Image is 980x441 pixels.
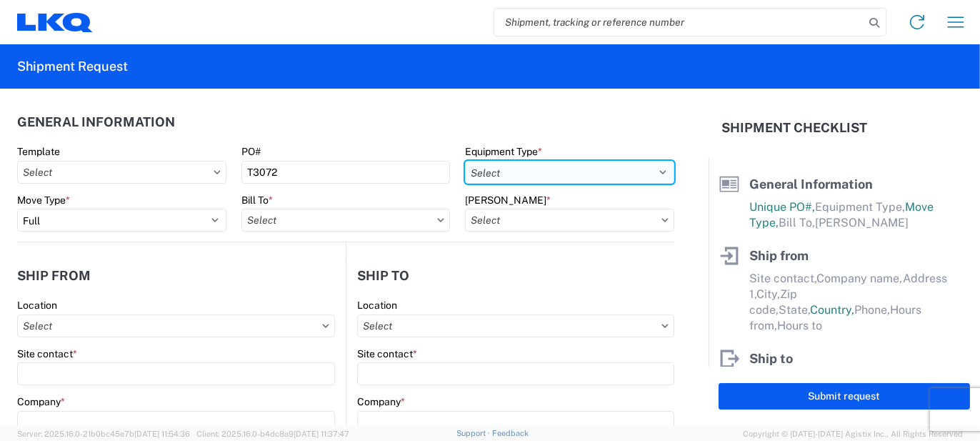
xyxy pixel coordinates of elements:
label: Equipment Type [465,145,542,158]
span: [DATE] 11:37:47 [294,430,349,438]
span: Ship to [749,351,793,366]
input: Select [465,209,674,232]
span: [PERSON_NAME] [815,216,909,229]
span: General Information [749,177,873,192]
label: [PERSON_NAME] [465,194,551,207]
input: Select [241,209,451,232]
button: Submit request [719,383,970,410]
label: Location [357,299,397,312]
span: State, [779,303,810,317]
span: Ship from [749,248,809,263]
input: Select [17,314,335,337]
span: Client: 2025.16.0-b4dc8a9 [196,430,349,438]
h2: Ship from [17,269,91,283]
label: Site contact [17,347,77,360]
a: Feedback [492,429,529,437]
label: Bill To [241,194,273,207]
label: Company [17,395,65,408]
label: Move Type [17,194,70,207]
span: Equipment Type, [815,200,905,214]
input: Select [357,314,674,337]
span: City, [756,287,780,301]
h2: Shipment Request [17,58,128,75]
label: Template [17,145,60,158]
span: Bill To, [779,216,815,229]
span: Site contact, [749,272,816,285]
label: Site contact [357,347,417,360]
a: Support [456,429,492,437]
span: Country, [810,303,854,317]
label: PO# [241,145,261,158]
input: Shipment, tracking or reference number [494,9,864,36]
label: Company [357,395,405,408]
span: Hours to [777,319,822,332]
h2: Shipment Checklist [721,119,867,137]
span: Phone, [854,303,890,317]
label: Location [17,299,57,312]
span: Unique PO#, [749,200,815,214]
span: Server: 2025.16.0-21b0bc45e7b [17,430,190,438]
span: Company name, [816,272,903,285]
h2: Ship to [357,269,409,283]
span: Copyright © [DATE]-[DATE] Agistix Inc., All Rights Reserved [743,427,963,440]
input: Select [17,161,226,184]
span: [DATE] 11:54:36 [134,430,190,438]
h2: General Information [17,115,175,129]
